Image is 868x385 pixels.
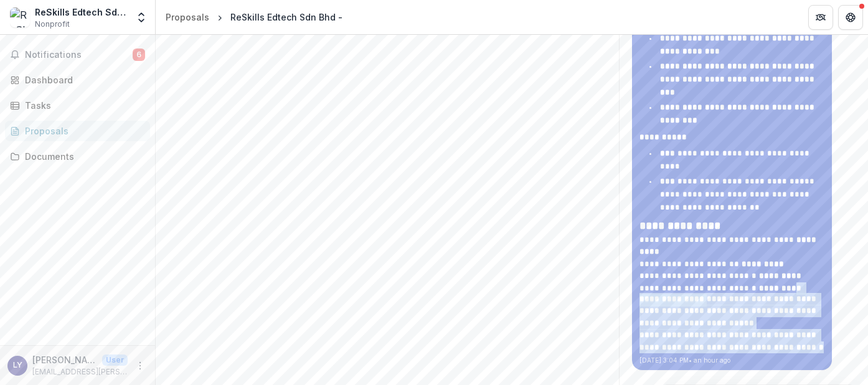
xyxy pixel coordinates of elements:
div: Lee Yen Yen [13,361,22,369]
a: Proposals [161,8,214,26]
div: Dashboard [25,73,140,86]
div: ReSkills Edtech Sdn Bhd [35,6,128,19]
p: [DATE] 3:04 PM • an hour ago [639,356,824,365]
a: Documents [5,146,150,167]
button: Open entity switcher [133,5,150,30]
nav: breadcrumb [161,8,347,26]
span: Notifications [25,50,133,60]
div: Documents [25,150,140,163]
button: Get Help [838,5,863,30]
p: [EMAIL_ADDRESS][PERSON_NAME][DOMAIN_NAME] [32,366,128,378]
div: Proposals [166,11,209,24]
div: ReSkills Edtech Sdn Bhd - [230,11,342,24]
p: [PERSON_NAME] [32,353,97,366]
img: ReSkills Edtech Sdn Bhd [10,7,30,27]
div: Tasks [25,99,140,112]
a: Proposals [5,121,150,141]
span: 6 [133,49,145,61]
a: Dashboard [5,70,150,90]
button: More [133,358,148,373]
span: Nonprofit [35,19,70,30]
button: Partners [808,5,833,30]
div: Proposals [25,124,140,137]
button: Notifications6 [5,45,150,65]
a: Tasks [5,95,150,116]
p: User [102,355,128,366]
